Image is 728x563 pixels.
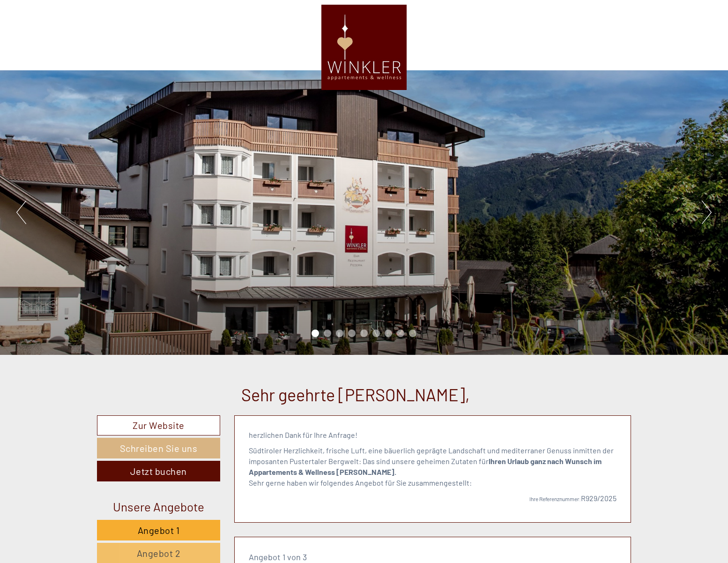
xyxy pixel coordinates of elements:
span: Ihre Referenznummer: [529,495,581,502]
p: herzlichen Dank für Ihre Anfrage! [249,430,617,441]
strong: Ihren Urlaub ganz nach Wunsch im Appartements & Wellness [PERSON_NAME]. [249,457,602,476]
a: Zur Website [97,415,220,435]
button: Previous [16,201,26,224]
a: Jetzt buchen [97,461,220,481]
p: R929/2025 [249,493,617,504]
div: Unsere Angebote [97,498,220,515]
button: Next [702,201,712,224]
a: Schreiben Sie uns [97,438,220,458]
h1: Sehr geehrte [PERSON_NAME], [241,385,470,404]
span: Angebot 1 [138,525,180,536]
span: Angebot 1 von 3 [249,552,307,562]
span: Angebot 2 [137,548,181,559]
p: Südtiroler Herzlichkeit, frische Luft, eine bäuerlich geprägte Landschaft und mediterraner Genuss... [249,445,617,488]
